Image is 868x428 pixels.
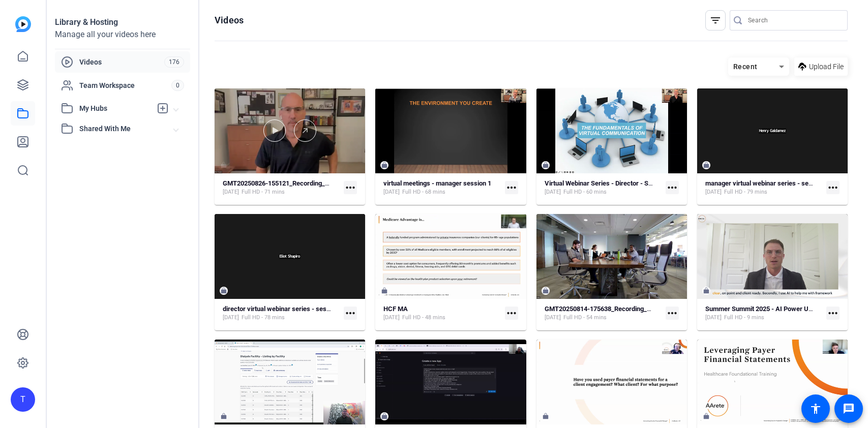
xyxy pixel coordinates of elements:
span: Full HD - 68 mins [402,188,445,196]
input: Search [748,14,840,26]
span: Upload File [809,62,844,72]
strong: virtual meetings - manager session 1 [383,179,491,187]
mat-icon: accessibility [810,403,822,415]
a: GMT20250814-175638_Recording_1920x1080[DATE]Full HD - 54 mins [545,305,662,322]
mat-icon: more_horiz [666,181,679,194]
span: Full HD - 79 mins [724,188,767,196]
strong: director virtual webinar series - session 1 [223,305,344,313]
span: [DATE] [705,188,722,196]
span: Team Workspace [79,80,171,90]
mat-icon: more_horiz [666,307,679,320]
div: Manage all your videos here [55,28,190,41]
span: Full HD - 60 mins [563,188,607,196]
a: GMT20250826-155121_Recording_1920x1080[DATE]Full HD - 71 mins [223,179,340,196]
span: My Hubs [79,103,152,114]
a: virtual meetings - manager session 1[DATE]Full HD - 68 mins [383,179,500,196]
mat-expansion-panel-header: My Hubs [55,98,190,118]
span: Full HD - 9 mins [724,314,764,322]
span: [DATE] [383,314,400,322]
span: Full HD - 54 mins [563,314,607,322]
strong: manager virtual webinar series - session 1 [705,179,829,187]
mat-icon: more_horiz [505,181,518,194]
span: 0 [171,80,184,91]
a: HCF MA[DATE]Full HD - 48 mins [383,305,500,322]
mat-icon: more_horiz [344,307,357,320]
mat-expansion-panel-header: Shared With Me [55,118,190,139]
span: Full HD - 48 mins [402,314,445,322]
span: [DATE] [705,314,722,322]
mat-icon: more_horiz [826,181,840,194]
mat-icon: more_horiz [826,307,840,320]
h1: Videos [215,14,244,26]
strong: GMT20250826-155121_Recording_1920x1080 [223,179,357,187]
div: T [11,387,35,412]
strong: GMT20250814-175638_Recording_1920x1080 [545,305,679,313]
a: director virtual webinar series - session 1[DATE]Full HD - 78 mins [223,305,340,322]
span: [DATE] [223,188,239,196]
a: Summer Summit 2025 - AI Power Users[DATE]Full HD - 9 mins [705,305,822,322]
img: blue-gradient.svg [15,16,31,32]
div: Library & Hosting [55,16,190,28]
span: [DATE] [223,314,239,322]
button: Upload File [794,57,848,76]
strong: Summer Summit 2025 - AI Power Users [705,305,822,313]
span: 176 [164,56,184,68]
mat-icon: more_horiz [505,307,518,320]
strong: HCF MA [383,305,408,313]
mat-icon: message [843,403,855,415]
a: Virtual Webinar Series - Director - Session 1[DATE]Full HD - 60 mins [545,179,662,196]
span: Videos [79,57,164,67]
mat-icon: filter_list [709,14,722,26]
span: Shared With Me [79,124,174,134]
mat-icon: more_horiz [344,181,357,194]
span: [DATE] [545,188,561,196]
a: manager virtual webinar series - session 1[DATE]Full HD - 79 mins [705,179,822,196]
span: [DATE] [383,188,400,196]
span: [DATE] [545,314,561,322]
span: Recent [733,63,758,71]
strong: Virtual Webinar Series - Director - Session 1 [545,179,673,187]
span: Full HD - 78 mins [242,314,285,322]
span: Full HD - 71 mins [242,188,285,196]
